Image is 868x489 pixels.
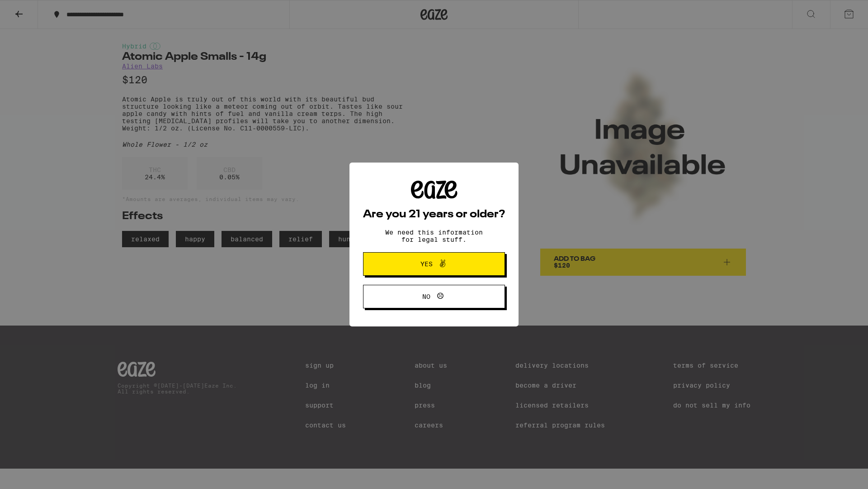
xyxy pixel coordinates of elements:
h2: Are you 21 years or older? [363,209,505,220]
span: Yes [420,261,433,267]
span: No [422,293,430,300]
button: No [363,285,505,308]
p: We need this information for legal stuff. [377,229,491,243]
button: Yes [363,252,505,276]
